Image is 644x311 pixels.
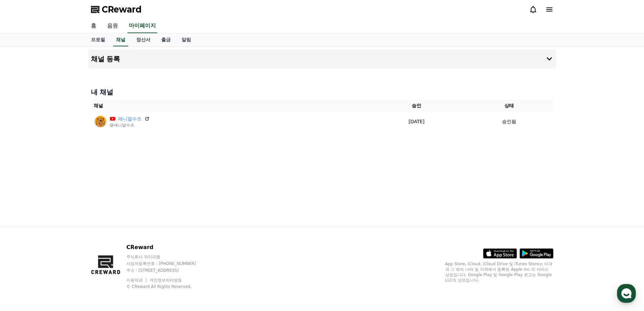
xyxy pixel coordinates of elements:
p: @애니멀수츠 [110,123,150,128]
p: © CReward All Rights Reserved. [126,284,209,289]
th: 승인 [368,99,465,112]
span: CReward [102,4,142,15]
img: 애니멀수츠 [94,115,107,128]
th: 채널 [91,99,368,112]
p: CReward [126,243,209,251]
a: 알림 [176,34,196,46]
th: 상태 [465,99,553,112]
a: 애니멀수츠 [118,115,142,123]
p: [DATE] [371,118,462,125]
h4: 채널 등록 [91,55,120,63]
a: 마이페이지 [127,19,157,33]
p: 사업자등록번호 : [PHONE_NUMBER] [126,261,209,266]
a: 이용약관 [126,278,148,283]
a: CReward [91,4,142,15]
a: 개인정보처리방침 [149,278,182,283]
p: 승인됨 [502,118,516,125]
p: App Store, iCloud, iCloud Drive 및 iTunes Store는 미국과 그 밖의 나라 및 지역에서 등록된 Apple Inc.의 서비스 상표입니다. Goo... [445,261,553,283]
button: 채널 등록 [88,49,556,68]
p: 주소 : [STREET_ADDRESS] [126,268,209,273]
a: 정산서 [131,34,156,46]
a: 출금 [156,34,176,46]
a: 채널 [113,34,128,46]
h4: 내 채널 [91,87,553,97]
a: 음원 [102,19,123,33]
a: 홈 [86,19,102,33]
a: 프로필 [86,34,111,46]
p: 주식회사 와이피랩 [126,254,209,260]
